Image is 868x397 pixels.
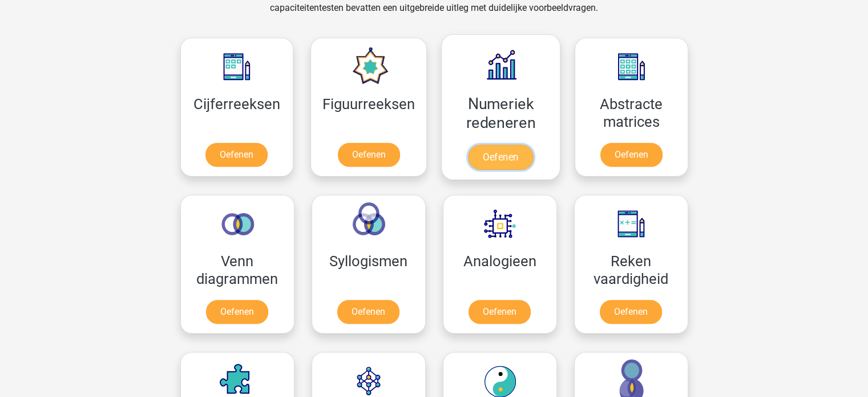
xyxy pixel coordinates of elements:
a: Oefenen [600,300,662,324]
a: Oefenen [469,300,531,324]
a: Oefenen [206,300,268,324]
a: Oefenen [205,143,268,167]
a: Oefenen [468,145,533,170]
a: Oefenen [600,143,663,167]
a: Oefenen [337,300,399,324]
a: Oefenen [338,143,400,167]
